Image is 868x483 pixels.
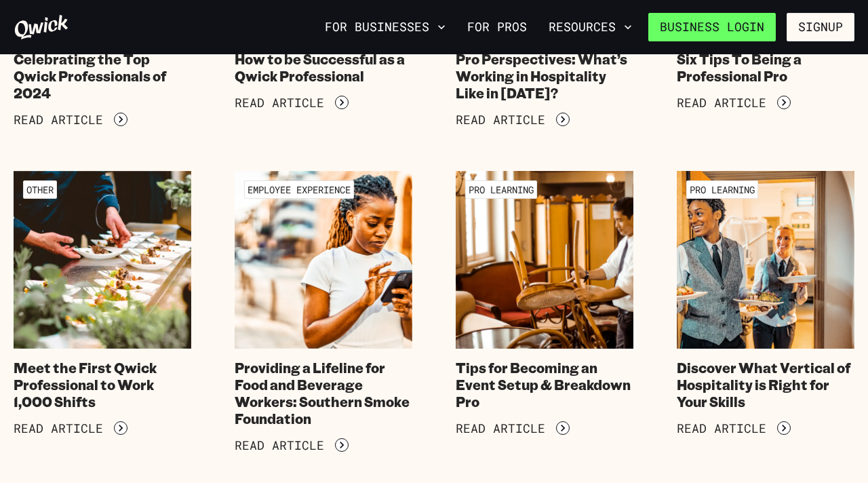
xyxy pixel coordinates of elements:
[648,13,776,41] a: Business Login
[14,51,191,102] h4: Celebrating the Top Qwick Professionals of 2024
[23,180,57,199] span: Other
[244,180,354,199] span: Employee Experience
[235,171,412,453] a: Employee ExperienceProviding a Lifeline for Food and Beverage Workers: Southern Smoke FoundationR...
[456,51,633,102] h4: Pro Perspectives: What’s Working in Hospitality Like in [DATE]?
[235,360,412,427] h4: Providing a Lifeline for Food and Beverage Workers: Southern Smoke Foundation
[462,16,532,39] a: For Pros
[677,51,854,85] h4: Six Tips To Being a Professional Pro
[319,16,451,39] button: For Businesses
[686,180,758,199] span: Pro Learning
[235,51,412,85] h4: How to be Successful as a Qwick Professional
[235,438,324,453] span: Read Article
[677,360,854,410] h4: Discover What Vertical of Hospitality is Right for Your Skills
[14,171,191,349] img: Meet the First Qwick Professional to Work 1,000 Shifts
[14,421,103,436] span: Read Article
[543,16,637,39] button: Resources
[677,96,766,111] span: Read Article
[456,421,545,436] span: Read Article
[14,113,103,128] span: Read Article
[456,360,633,410] h4: Tips for Becoming an Event Setup & Breakdown Pro
[787,13,854,41] button: Signup
[456,171,633,453] a: Pro LearningTips for Becoming an Event Setup & Breakdown ProRead Article
[677,171,854,349] img: Hospitality staffing is in demand and great industry to focus a career around. You can use Gig ap...
[456,113,545,128] span: Read Article
[677,171,854,453] a: Pro LearningDiscover What Vertical of Hospitality is Right for Your SkillsRead Article
[235,171,412,349] img: Under Pro Resources on the Gigpro app you'll find both Giving Kitchen and Southern Smoke Foundation.
[14,360,191,410] h4: Meet the First Qwick Professional to Work 1,000 Shifts
[14,171,191,453] a: OtherMeet the First Qwick Professional to Work 1,000 ShiftsRead Article
[235,96,324,111] span: Read Article
[465,180,537,199] span: Pro Learning
[677,421,766,436] span: Read Article
[456,171,633,349] img: Pro completing Event setup/breakdown duties on a shift.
